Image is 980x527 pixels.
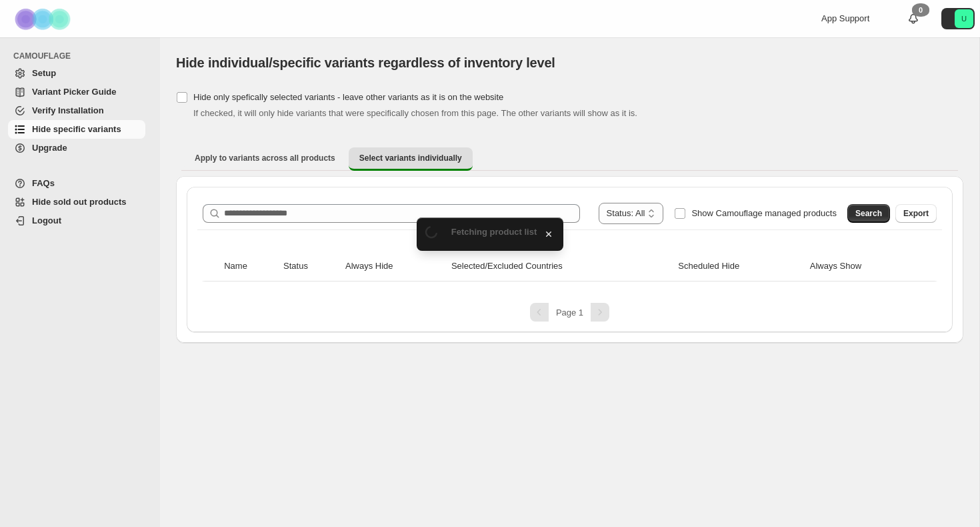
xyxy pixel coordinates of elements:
[176,176,963,343] div: Select variants individually
[176,55,555,70] span: Hide individual/specific variants regardless of inventory level
[341,251,447,282] th: Always Hide
[907,12,920,25] a: 0
[32,178,55,188] span: FAQs
[32,68,56,78] span: Setup
[941,8,975,29] button: Avatar with initials U
[451,227,537,237] span: Fetching product list
[32,105,104,115] span: Verify Installation
[32,124,121,134] span: Hide specific variants
[279,251,341,282] th: Status
[806,251,919,282] th: Always Show
[961,15,967,23] text: U
[691,208,837,218] span: Show Camouflage managed products
[847,204,890,223] button: Search
[220,251,279,282] th: Name
[8,139,145,157] a: Upgrade
[193,108,637,118] span: If checked, it will only hide variants that were specifically chosen from this page. The other va...
[8,211,145,230] a: Logout
[359,153,462,163] span: Select variants individually
[955,9,973,28] span: Avatar with initials U
[821,13,869,23] span: App Support
[8,101,145,120] a: Verify Installation
[447,251,674,282] th: Selected/Excluded Countries
[903,208,929,219] span: Export
[8,64,145,83] a: Setup
[32,87,116,97] span: Variant Picker Guide
[8,193,145,211] a: Hide sold out products
[13,51,151,61] span: CAMOUFLAGE
[912,3,929,17] div: 0
[197,303,942,322] nav: Pagination
[32,215,61,225] span: Logout
[195,153,335,163] span: Apply to variants across all products
[674,251,805,282] th: Scheduled Hide
[8,83,145,101] a: Variant Picker Guide
[8,174,145,193] a: FAQs
[556,308,583,318] span: Page 1
[11,1,77,37] img: Camouflage
[193,92,503,102] span: Hide only spefically selected variants - leave other variants as it is on the website
[855,208,882,219] span: Search
[32,197,127,207] span: Hide sold out products
[349,147,473,171] button: Select variants individually
[184,147,346,169] button: Apply to variants across all products
[32,143,67,153] span: Upgrade
[8,120,145,139] a: Hide specific variants
[895,204,937,223] button: Export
